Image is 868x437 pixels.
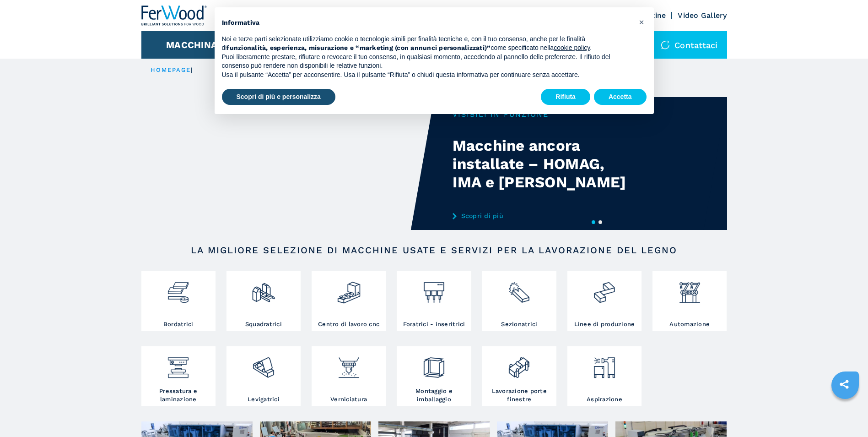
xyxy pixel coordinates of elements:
a: Pressatura e laminazione [141,346,216,406]
span: × [639,16,644,27]
h3: Squadratrici [245,320,282,328]
a: Sezionatrici [482,271,556,331]
h3: Sezionatrici [501,320,537,328]
button: Accetta [594,89,647,105]
button: Rifiuta [541,89,590,105]
a: Scopri di più [453,212,632,219]
a: Automazione [652,271,727,331]
h2: Informativa [222,18,632,27]
h3: Montaggio e imballaggio [399,387,469,404]
img: linee_di_produzione_2.png [592,273,616,305]
a: cookie policy [554,44,590,51]
h2: LA MIGLIORE SELEZIONE DI MACCHINE USATE E SERVIZI PER LA LAVORAZIONE DEL LEGNO [171,245,698,256]
h3: Foratrici - inseritrici [403,320,465,328]
img: aspirazione_1.png [592,349,616,380]
button: 2 [598,220,602,224]
img: montaggio_imballaggio_2.png [422,349,446,380]
button: Macchinari [166,39,227,50]
a: Foratrici - inseritrici [397,271,471,331]
h3: Automazione [669,320,710,328]
video: Your browser does not support the video tag. [141,97,434,230]
img: Ferwood [141,5,207,26]
img: centro_di_lavoro_cnc_2.png [337,273,361,305]
p: Puoi liberamente prestare, rifiutare o revocare il tuo consenso, in qualsiasi momento, accedendo ... [222,53,632,71]
h3: Linee di produzione [574,320,635,328]
a: HOMEPAGE [151,66,191,73]
img: pressa-strettoia.png [166,349,190,380]
img: automazione.png [678,273,702,305]
a: sharethis [833,373,856,396]
h3: Levigatrici [248,395,280,404]
a: Squadratrici [226,271,301,331]
div: Contattaci [652,31,727,59]
button: Chiudi questa informativa [635,15,649,29]
a: Lavorazione porte finestre [482,346,556,406]
a: Linee di produzione [567,271,642,331]
h3: Centro di lavoro cnc [318,320,379,328]
iframe: Chat [829,396,861,430]
p: Noi e terze parti selezionate utilizziamo cookie o tecnologie simili per finalità tecniche e, con... [222,35,632,53]
a: Centro di lavoro cnc [312,271,386,331]
img: sezionatrici_2.png [507,273,531,305]
p: Usa il pulsante “Accetta” per acconsentire. Usa il pulsante “Rifiuta” o chiudi questa informativa... [222,71,632,80]
img: lavorazione_porte_finestre_2.png [507,349,531,380]
h3: Lavorazione porte finestre [485,387,554,404]
strong: funzionalità, esperienza, misurazione e “marketing (con annunci personalizzati)” [226,44,491,51]
a: Levigatrici [226,346,301,406]
h3: Verniciatura [330,395,367,404]
a: Bordatrici [141,271,216,331]
img: Contattaci [661,40,670,49]
img: squadratrici_2.png [251,273,275,305]
img: levigatrici_2.png [251,349,275,380]
a: Aspirazione [567,346,642,406]
a: Montaggio e imballaggio [397,346,471,406]
img: verniciatura_1.png [337,349,361,380]
img: bordatrici_1.png [166,273,190,305]
button: Scopri di più e personalizza [222,89,335,105]
button: 1 [592,220,595,224]
h3: Pressatura e laminazione [144,387,213,404]
a: Video Gallery [678,11,727,20]
h3: Aspirazione [587,395,622,404]
h3: Bordatrici [163,320,194,328]
span: | [191,66,193,73]
a: Verniciatura [312,346,386,406]
img: foratrici_inseritrici_2.png [422,273,446,305]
